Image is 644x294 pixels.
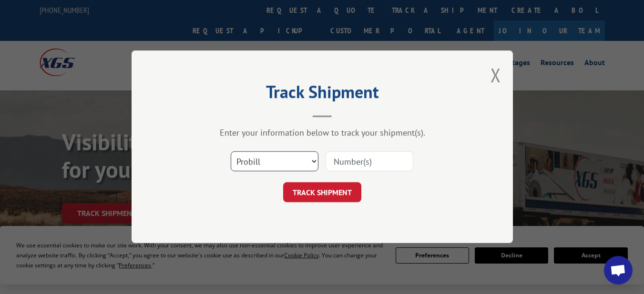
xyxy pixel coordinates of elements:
[604,256,633,284] a: Open chat
[283,183,361,203] button: TRACK SHIPMENT
[326,152,413,172] input: Number(s)
[491,62,501,88] button: Close modal
[179,127,465,138] div: Enter your information below to track your shipment(s).
[179,85,465,103] h2: Track Shipment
